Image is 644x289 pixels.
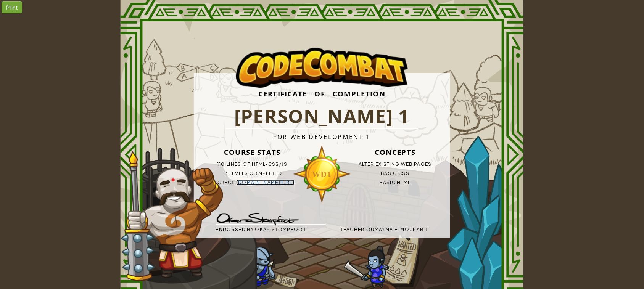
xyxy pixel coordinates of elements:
[340,178,450,187] li: Basic HTML
[293,144,351,204] img: medallion-wd1.png
[340,160,450,169] li: Alter existing web pages
[340,144,450,160] h3: Concepts
[198,144,308,160] h3: Course Stats
[2,1,22,13] div: Print
[121,151,223,284] img: pose-goliath.png
[340,169,450,178] li: Basic CSS
[194,83,450,104] h3: Certificate of Completion
[290,133,370,141] span: Web Development 1
[226,161,251,167] span: lines of
[229,170,282,176] span: levels completed
[236,180,295,185] a: [DOMAIN_NAME][URL]
[365,226,366,232] span: :
[366,226,428,232] span: oumayma elmourabit
[235,180,236,185] span: :
[208,207,311,234] img: signature-goliath.png
[273,133,288,141] span: For
[236,48,408,88] img: logo.png
[223,170,228,176] span: 13
[252,161,288,167] span: HTML/CSS/JS
[225,104,419,129] h1: [PERSON_NAME] 1
[341,226,365,232] span: Teacher
[293,164,351,185] h3: WD1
